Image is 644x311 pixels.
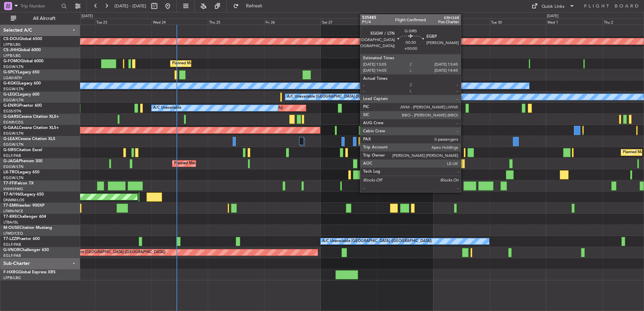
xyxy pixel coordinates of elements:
[3,59,43,63] a: G-FOMOGlobal 6000
[3,42,21,47] a: LFPB/LBG
[3,253,21,258] a: EGLF/FAB
[3,37,42,41] a: CS-DOUGlobal 6500
[3,170,18,174] span: LX-TRO
[3,137,55,141] a: G-LEAXCessna Citation XLS
[3,186,23,192] a: VHHH/HKG
[547,13,558,19] div: [DATE]
[152,19,208,25] div: Wed 24
[546,19,602,25] div: Wed 1
[3,231,23,236] a: LFMD/CEQ
[3,70,39,74] a: G-SPCYLegacy 650
[172,59,278,69] div: Planned Maint [GEOGRAPHIC_DATA] ([GEOGRAPHIC_DATA])
[322,236,432,246] div: A/C Unavailable [GEOGRAPHIC_DATA] ([GEOGRAPHIC_DATA])
[3,175,24,180] a: EGGW/LTN
[3,209,23,214] a: LFMN/NCE
[3,181,15,185] span: T7-FFI
[287,92,396,102] div: A/C Unavailable [GEOGRAPHIC_DATA] ([GEOGRAPHIC_DATA])
[3,181,34,185] a: T7-FFIFalcon 7X
[3,270,56,274] a: F-HXRGGlobal Express XRS
[82,13,93,19] div: [DATE]
[542,3,565,10] div: Quick Links
[3,137,18,141] span: G-LEAX
[3,37,19,41] span: CS-DOU
[3,226,52,230] a: M-OUSECitation Mustang
[3,270,19,274] span: F-HXRG
[3,204,17,208] span: T7-EMI
[3,87,24,92] a: EGGW/LTN
[3,104,42,108] a: G-ENRGPraetor 600
[3,48,18,52] span: CS-JHH
[3,215,46,219] a: T7-BREChallenger 604
[3,159,42,163] a: G-JAGAPhenom 300
[3,248,49,252] a: G-VNORChallenger 650
[3,275,21,280] a: LFPB/LBG
[3,198,24,203] a: DNMM/LOS
[3,148,42,152] a: G-SIRSCitation Excel
[3,153,21,158] a: EGLF/FAB
[3,98,24,103] a: EGGW/LTN
[528,1,578,11] button: Quick Links
[3,59,21,63] span: G-FOMO
[3,126,59,130] a: G-GAALCessna Citation XLS+
[3,226,20,230] span: M-OUSE
[3,75,22,80] a: LGAV/ATH
[18,16,71,21] span: All Aircraft
[3,242,21,247] a: EGLF/FAB
[3,164,24,169] a: EGGW/LTN
[321,19,377,25] div: Sat 27
[3,248,20,252] span: G-VNOR
[3,115,19,119] span: G-GARE
[7,13,73,24] button: All Aircraft
[3,104,19,108] span: G-ENRG
[3,131,24,136] a: EGGW/LTN
[174,159,280,169] div: Planned Maint [GEOGRAPHIC_DATA] ([GEOGRAPHIC_DATA])
[153,103,181,113] div: A/C Unavailable
[240,4,268,8] span: Refresh
[3,126,19,130] span: G-GAAL
[59,247,165,257] div: Planned Maint [GEOGRAPHIC_DATA] ([GEOGRAPHIC_DATA])
[3,215,17,219] span: T7-BRE
[3,53,21,58] a: LFPB/LBG
[3,81,19,85] span: G-KGKG
[230,1,270,11] button: Refresh
[95,19,151,25] div: Tue 23
[3,64,24,69] a: EGGW/LTN
[3,115,59,119] a: G-GARECessna Citation XLS+
[264,19,320,25] div: Fri 26
[395,170,501,180] div: Planned Maint [GEOGRAPHIC_DATA] ([GEOGRAPHIC_DATA])
[3,148,16,152] span: G-SIRS
[3,204,44,208] a: T7-EMIHawker 900XP
[3,70,18,74] span: G-SPCY
[3,193,44,197] a: T7-N1960Legacy 650
[3,237,17,241] span: T7-LZZI
[3,93,18,97] span: G-LEGC
[3,159,19,163] span: G-JAGA
[3,237,40,241] a: T7-LZZIPraetor 600
[3,220,19,225] a: LTBA/ISL
[3,109,21,114] a: EGSS/STN
[3,120,24,125] a: EGNR/CEG
[433,19,489,25] div: Mon 29
[3,81,41,85] a: G-KGKGLegacy 600
[3,170,39,174] a: LX-TROLegacy 650
[21,1,59,11] input: Trip Number
[3,142,24,147] a: EGGW/LTN
[3,93,39,97] a: G-LEGCLegacy 600
[208,19,264,25] div: Thu 25
[115,3,146,9] span: [DATE] - [DATE]
[377,19,433,25] div: Sun 28
[490,19,546,25] div: Tue 30
[3,48,41,52] a: CS-JHHGlobal 6000
[3,193,22,197] span: T7-N1960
